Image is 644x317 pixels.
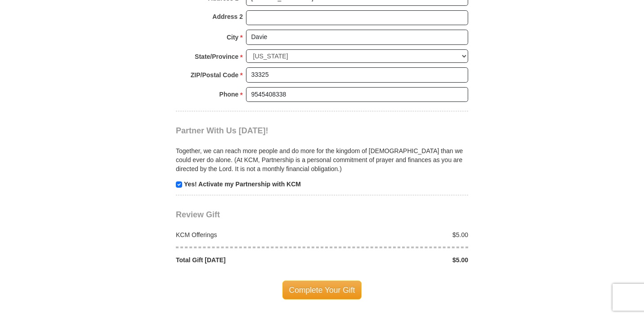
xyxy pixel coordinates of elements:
[171,255,322,264] div: Total Gift [DATE]
[195,50,238,63] strong: State/Province
[171,230,322,239] div: KCM Offerings
[219,88,239,101] strong: Phone
[191,69,239,81] strong: ZIP/Postal Code
[322,230,473,239] div: $5.00
[227,31,238,44] strong: City
[282,281,362,299] span: Complete Your Gift
[212,10,243,23] strong: Address 2
[176,210,220,219] span: Review Gift
[176,126,268,135] span: Partner With Us [DATE]!
[184,181,301,188] strong: Yes! Activate my Partnership with KCM
[176,146,468,173] p: Together, we can reach more people and do more for the kingdom of [DEMOGRAPHIC_DATA] than we coul...
[322,255,473,264] div: $5.00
